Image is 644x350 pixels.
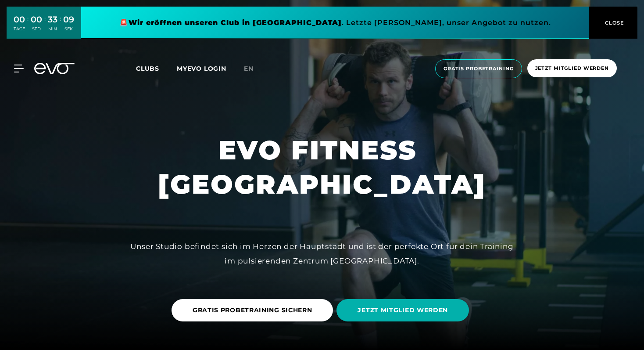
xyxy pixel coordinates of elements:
a: en [244,64,264,74]
div: MIN [48,26,57,32]
div: 00 [31,13,42,26]
div: : [44,14,46,37]
button: CLOSE [589,7,637,39]
div: 33 [48,13,57,26]
a: MYEVO LOGIN [177,65,226,72]
a: JETZT MITGLIED WERDEN [336,292,472,328]
div: Unser Studio befindet sich im Herzen der Hauptstadt und ist der perfekte Ort für dein Training im... [125,239,519,268]
span: Jetzt Mitglied werden [535,65,609,72]
div: STD [31,26,42,32]
span: en [244,65,254,72]
a: GRATIS PROBETRAINING SICHERN [172,292,337,328]
div: TAGE [14,26,25,32]
div: : [27,14,29,37]
div: : [60,14,61,37]
span: Gratis Probetraining [444,65,514,72]
div: 09 [63,13,74,26]
span: GRATIS PROBETRAINING SICHERN [193,306,312,315]
a: Jetzt Mitglied werden [525,59,619,78]
span: CLOSE [603,19,624,27]
div: 00 [14,13,25,26]
span: JETZT MITGLIED WERDEN [358,306,448,315]
a: Gratis Probetraining [433,59,525,78]
div: SEK [63,26,74,32]
h1: EVO FITNESS [GEOGRAPHIC_DATA] [158,133,486,202]
a: Clubs [136,64,177,72]
span: Clubs [136,65,159,72]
